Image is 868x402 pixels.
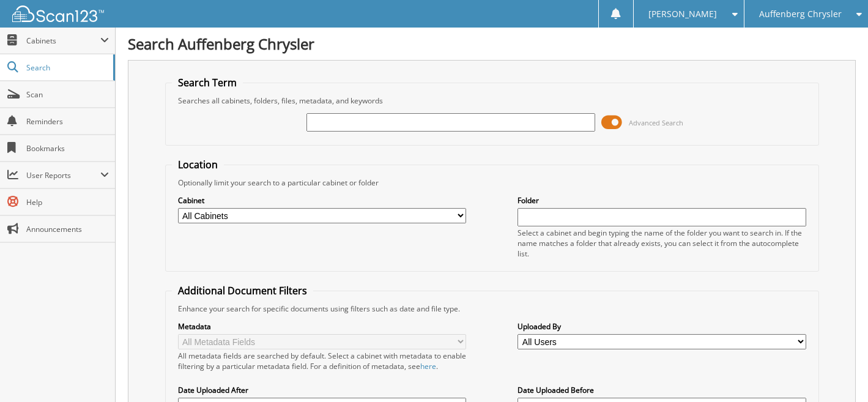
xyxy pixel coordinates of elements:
[178,385,466,395] label: Date Uploaded After
[178,351,466,371] div: All metadata fields are searched by default. Select a cabinet with metadata to enable filtering b...
[26,170,100,181] span: User Reports
[26,224,109,234] span: Announcements
[26,143,109,154] span: Bookmarks
[517,228,806,259] div: Select a cabinet and begin typing the name of the folder you want to search in. If the name match...
[648,10,717,18] span: [PERSON_NAME]
[128,34,856,54] h1: Search Auffenberg Chrysler
[759,10,842,18] span: Auffenberg Chrysler
[517,321,806,332] label: Uploaded By
[172,158,224,171] legend: Location
[26,116,109,127] span: Reminders
[26,89,109,100] span: Scan
[12,6,104,22] img: scan123-logo-white.svg
[517,195,806,206] label: Folder
[178,321,466,332] label: Metadata
[172,177,812,188] div: Optionally limit your search to a particular cabinet or folder
[629,118,683,127] span: Advanced Search
[26,197,109,207] span: Help
[172,284,313,297] legend: Additional Document Filters
[172,76,243,89] legend: Search Term
[517,385,806,395] label: Date Uploaded Before
[172,303,812,314] div: Enhance your search for specific documents using filters such as date and file type.
[178,195,466,206] label: Cabinet
[420,361,436,371] a: here
[26,35,100,46] span: Cabinets
[26,62,107,73] span: Search
[172,95,812,106] div: Searches all cabinets, folders, files, metadata, and keywords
